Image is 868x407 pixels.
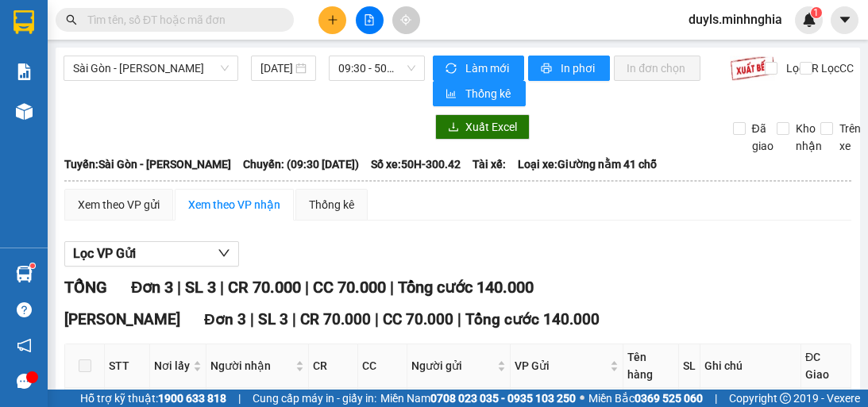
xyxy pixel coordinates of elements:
button: downloadXuất Excel [435,114,530,140]
span: question-circle [17,302,32,317]
input: Tìm tên, số ĐT hoặc mã đơn [87,11,275,29]
span: CC 70.000 [383,310,453,328]
span: Sài Gòn - Phan Rí [73,56,229,80]
span: Trên xe [833,120,867,155]
strong: 0708 023 035 - 0935 103 250 [430,392,576,405]
span: VP Gửi [515,357,607,374]
span: | [292,310,296,328]
div: Xem theo VP gửi [78,196,160,213]
sup: 1 [30,263,35,268]
img: warehouse-icon [16,266,33,282]
span: search [66,14,77,25]
span: Đã giao [746,120,780,155]
span: Xuất Excel [465,118,517,136]
span: duyls.minhnghia [676,10,795,29]
span: notification [17,338,32,353]
span: Tài xế: [473,156,506,173]
span: Miền Bắc [588,390,703,407]
img: warehouse-icon [16,103,33,120]
th: STT [105,344,150,388]
span: Người nhận [210,357,292,374]
span: Lọc VP Gửi [73,244,136,263]
span: Đơn 3 [131,278,173,297]
span: Đơn 3 [204,310,246,328]
span: 1 [813,7,819,18]
span: | [250,310,254,328]
span: Lọc CC [815,60,856,77]
span: TỔNG [64,278,107,297]
span: Làm mới [465,60,511,77]
button: bar-chartThống kê [433,81,526,106]
span: aim [400,14,411,25]
th: CC [358,344,407,388]
button: printerIn phơi [528,56,610,81]
button: file-add [356,6,384,34]
span: down [218,247,230,259]
span: Kho nhận [789,120,828,155]
span: file-add [364,14,375,25]
span: | [177,278,181,297]
span: | [457,310,461,328]
span: Nơi lấy [154,357,190,374]
th: Tên hàng [623,344,679,388]
span: plus [327,14,338,25]
strong: 0369 525 060 [635,392,703,405]
sup: 1 [811,7,822,18]
button: caret-down [831,6,858,34]
span: | [390,278,394,297]
th: ĐC Giao [801,344,851,388]
button: syncLàm mới [433,56,524,81]
span: Loại xe: Giường nằm 41 chỗ [518,156,657,173]
span: ⚪️ [580,395,584,401]
div: Xem theo VP nhận [188,196,280,213]
img: solution-icon [16,63,33,80]
th: SL [679,344,700,388]
span: Lọc CR [780,60,821,77]
span: Miền Nam [380,390,576,407]
strong: 1900 633 818 [158,392,226,405]
span: | [715,390,717,407]
div: Thống kê [309,196,354,213]
img: 9k= [730,56,775,81]
span: CR 70.000 [228,278,301,297]
input: 15/09/2025 [260,60,292,77]
span: caret-down [838,13,852,27]
span: printer [541,63,554,75]
span: In phơi [561,60,597,77]
span: Chuyến: (09:30 [DATE]) [243,156,359,173]
span: bar-chart [446,88,459,101]
button: plus [318,6,346,34]
span: sync [446,63,459,75]
img: icon-new-feature [802,13,816,27]
span: Tổng cước 140.000 [465,310,600,328]
span: Số xe: 50H-300.42 [371,156,461,173]
span: [PERSON_NAME] [64,310,180,328]
img: logo-vxr [14,10,34,34]
button: aim [392,6,420,34]
span: CR 70.000 [300,310,371,328]
span: SL 3 [185,278,216,297]
span: | [305,278,309,297]
span: message [17,374,32,389]
span: Người gửi [411,357,494,374]
span: download [448,121,459,134]
span: Hỗ trợ kỹ thuật: [80,390,226,407]
span: | [238,390,241,407]
b: Tuyến: Sài Gòn - [PERSON_NAME] [64,158,231,171]
span: Tổng cước 140.000 [398,278,534,297]
span: SL 3 [258,310,288,328]
button: In đơn chọn [614,56,700,81]
span: | [375,310,379,328]
span: | [220,278,224,297]
span: 09:30 - 50H-300.42 [338,56,415,80]
button: Lọc VP Gửi [64,241,239,267]
th: Ghi chú [700,344,801,388]
th: CR [309,344,358,388]
span: Thống kê [465,85,513,102]
span: Cung cấp máy in - giấy in: [253,390,376,407]
span: copyright [780,393,791,404]
span: CC 70.000 [313,278,386,297]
